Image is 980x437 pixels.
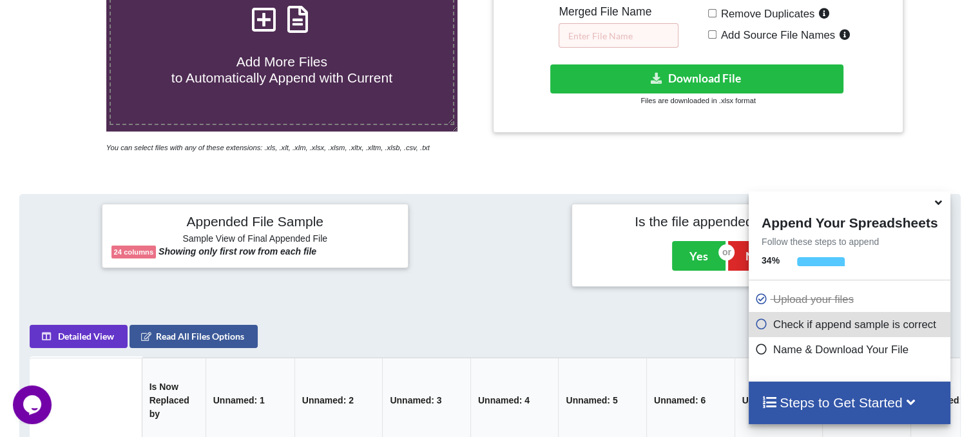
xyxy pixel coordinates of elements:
[171,54,392,85] span: Add More Files to Automatically Append with Current
[755,342,947,358] p: Name & Download Your File
[716,29,835,41] span: Add Source File Names
[106,144,430,151] i: You can select files with any of these extensions: .xls, .xlt, .xlm, .xlsx, .xlsm, .xltx, .xltm, ...
[559,5,678,19] h5: Merged File Name
[114,248,154,256] b: 24 columns
[749,235,950,248] p: Follow these steps to append
[749,211,950,231] h4: Append Your Spreadsheets
[762,255,780,266] b: 34 %
[755,291,947,307] p: Upload your files
[672,241,725,271] button: Yes
[728,241,778,271] button: No
[30,325,128,348] button: Detailed View
[111,213,399,231] h4: Appended File Sample
[755,316,947,333] p: Check if append sample is correct
[581,213,869,229] h4: Is the file appended correctly?
[716,8,815,20] span: Remove Duplicates
[559,23,678,48] input: Enter File Name
[550,64,843,93] button: Download File
[762,394,937,411] h4: Steps to Get Started
[640,97,755,104] small: Files are downloaded in .xlsx format
[13,385,54,424] iframe: chat widget
[159,246,316,257] b: Showing only first row from each file
[130,325,258,348] button: Read All Files Options
[111,233,399,246] h6: Sample View of Final Appended File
